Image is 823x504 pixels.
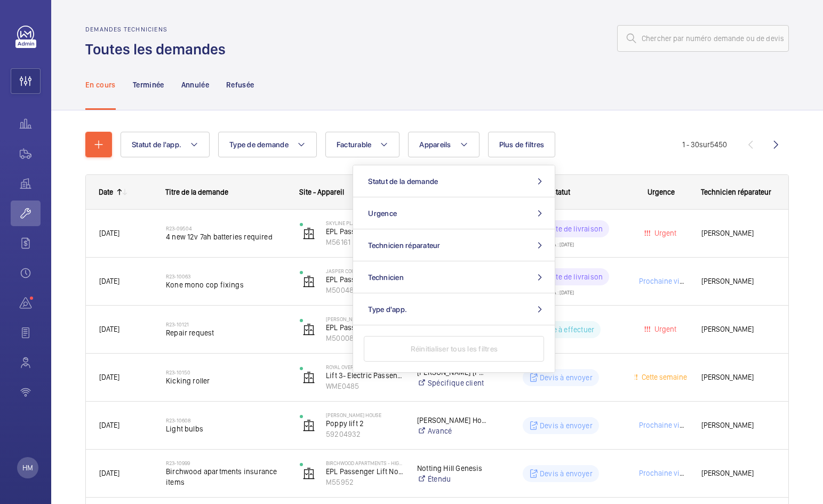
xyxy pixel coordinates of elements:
[302,419,315,432] img: elevator.svg
[181,79,209,90] p: Annulée
[637,421,691,429] span: Prochaine visite
[166,273,286,279] h2: R23-10063
[326,477,403,487] p: M55952
[699,140,710,149] span: sur
[368,305,407,314] span: Type d'app.
[326,460,403,466] p: Birchwood Apartments - High Risk Building
[326,322,403,333] p: EPL Passenger Lift
[326,220,403,226] p: Skyline Place - High Risk Building
[326,418,403,429] p: Poppy lift 2
[364,336,544,362] button: Réinitialiser tous les filtres
[226,79,254,90] p: Refusée
[326,370,403,381] p: Lift 3- Electric Passenger/Goods Lift
[166,321,286,327] h2: R23-10121
[417,463,487,474] p: Notting Hill Genesis
[540,372,593,383] p: Devis à envoyer
[353,293,555,325] button: Type d'app.
[166,225,286,231] h2: R23-09504
[326,316,403,322] p: [PERSON_NAME][GEOGRAPHIC_DATA]
[302,323,315,336] img: elevator.svg
[417,474,487,484] a: Étendu
[85,26,232,33] h2: Demandes techniciens
[408,132,479,157] button: Appareils
[302,467,315,480] img: elevator.svg
[701,275,775,287] span: [PERSON_NAME]
[326,268,403,274] p: Jasper Court
[326,466,403,477] p: EPL Passenger Lift No 2
[701,188,771,196] span: Technicien réparateur
[99,277,119,285] span: [DATE]
[701,419,775,431] span: [PERSON_NAME]
[368,273,404,282] span: Technicien
[701,323,775,335] span: [PERSON_NAME]
[166,279,286,290] span: Kone mono cop fixings
[353,229,555,261] button: Technicien réparateur
[166,417,286,423] h2: R23-10608
[326,237,403,247] p: M56161
[99,421,119,429] span: [DATE]
[326,412,403,418] p: [PERSON_NAME] House
[701,227,775,239] span: [PERSON_NAME]
[530,223,603,234] p: En attente de livraison
[499,140,545,149] span: Plus de filtres
[640,373,687,381] span: Cette semaine
[166,466,286,487] span: Birchwood apartments insurance items
[99,229,119,237] span: [DATE]
[99,469,119,477] span: [DATE]
[326,333,403,343] p: M50008
[353,197,555,229] button: Urgence
[326,226,403,237] p: EPL Passenger Lift No 1 block 1/26
[417,415,487,426] p: [PERSON_NAME] House Wembley Limited
[325,132,400,157] button: Facturable
[368,177,438,186] span: Statut de la demande
[488,132,556,157] button: Plus de filtres
[701,467,775,479] span: [PERSON_NAME]
[417,426,487,436] a: Avancé
[133,79,164,90] p: Terminée
[299,188,344,196] span: Site - Appareil
[648,188,675,196] span: Urgence
[326,364,403,370] p: Royal Over-Seas League
[85,79,116,90] p: En cours
[166,375,286,386] span: Kicking roller
[548,285,574,295] div: ETA : [DATE]
[540,468,593,479] p: Devis à envoyer
[121,132,210,157] button: Statut de l'app.
[166,231,286,242] span: 4 new 12v 7ah batteries required
[326,429,403,439] p: 59204932
[617,25,789,52] input: Chercher par numéro demande ou de devis
[417,378,487,388] a: Spécifique client
[637,469,691,477] span: Prochaine visite
[166,327,286,338] span: Repair request
[368,241,440,250] span: Technicien réparateur
[353,261,555,293] button: Technicien
[682,141,727,148] span: 1 - 30 5450
[419,140,451,149] span: Appareils
[166,369,286,375] h2: R23-10150
[353,165,555,197] button: Statut de la demande
[530,271,603,282] p: En attente de livraison
[302,371,315,384] img: elevator.svg
[166,460,286,466] h2: R23-10999
[302,275,315,288] img: elevator.svg
[652,325,676,333] span: Urgent
[165,188,228,196] span: Titre de la demande
[326,381,403,391] p: WME0485
[326,285,403,295] p: M50048
[701,371,775,383] span: [PERSON_NAME]
[538,324,594,335] p: Visite à effectuer
[166,423,286,434] span: Light bulbs
[552,188,570,196] span: Statut
[22,462,33,473] p: HM
[99,188,113,196] div: Date
[302,227,315,240] img: elevator.svg
[99,373,119,381] span: [DATE]
[652,229,676,237] span: Urgent
[368,209,397,218] span: Urgence
[637,277,691,285] span: Prochaine visite
[85,39,232,59] h1: Toutes les demandes
[229,140,289,149] span: Type de demande
[326,274,403,285] p: EPL Passenger Lift
[540,420,593,431] p: Devis à envoyer
[337,140,372,149] span: Facturable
